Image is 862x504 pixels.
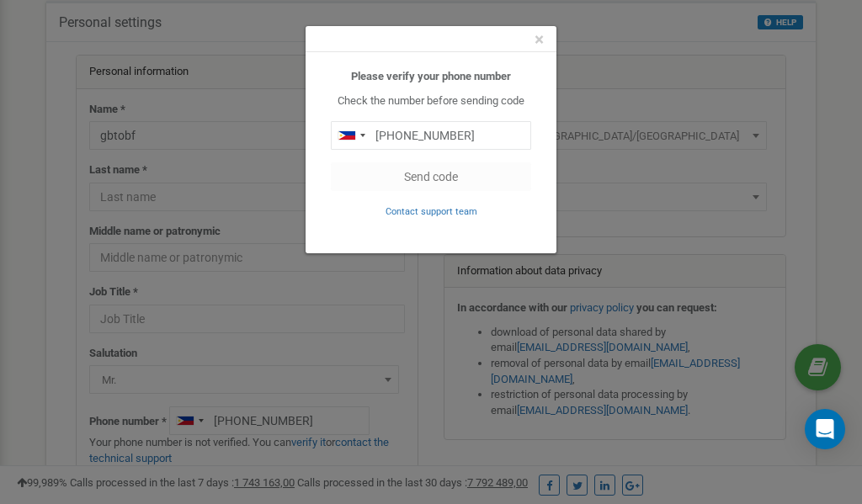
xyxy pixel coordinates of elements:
[805,409,845,449] div: Open Intercom Messenger
[386,204,477,217] a: Contact support team
[332,122,370,149] div: Telephone country code
[386,206,477,217] small: Contact support team
[535,31,544,49] button: Close
[331,121,531,150] input: 0905 123 4567
[535,29,544,50] span: ×
[331,93,531,109] p: Check the number before sending code
[351,70,511,82] b: Please verify your phone number
[331,162,531,191] button: Send code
